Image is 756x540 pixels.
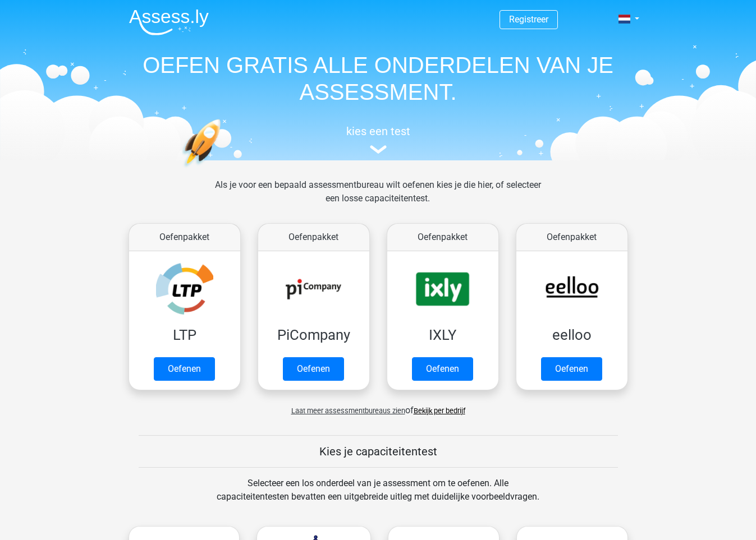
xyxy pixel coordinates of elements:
h1: OEFEN GRATIS ALLE ONDERDELEN VAN JE ASSESSMENT. [120,52,636,105]
div: of [120,395,636,417]
a: Bekijk per bedrijf [414,407,465,415]
a: Registreer [509,14,548,25]
a: kies een test [120,124,636,154]
a: Oefenen [412,357,473,381]
div: Als je voor een bepaald assessmentbureau wilt oefenen kies je die hier, of selecteer een losse ca... [206,178,550,219]
h5: Kies je capaciteitentest [139,445,618,458]
h5: kies een test [120,124,636,138]
img: Assessly [129,9,209,35]
div: Selecteer een los onderdeel van je assessment om te oefenen. Alle capaciteitentesten bevatten een... [206,477,550,517]
a: Oefenen [283,357,344,381]
img: oefenen [182,119,264,220]
a: Oefenen [541,357,602,381]
img: assessment [370,145,387,154]
span: Laat meer assessmentbureaus zien [291,407,405,415]
a: Oefenen [154,357,215,381]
